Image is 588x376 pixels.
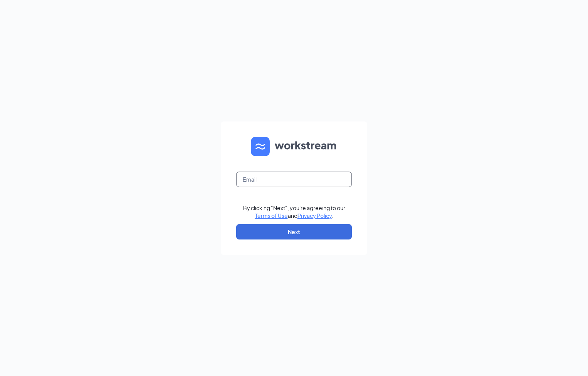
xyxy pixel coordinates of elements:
img: WS logo and Workstream text [251,137,337,156]
a: Privacy Policy [297,212,332,219]
input: Email [236,172,352,187]
a: Terms of Use [255,212,288,219]
button: Next [236,224,352,239]
div: By clicking "Next", you're agreeing to our and . [243,204,345,219]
